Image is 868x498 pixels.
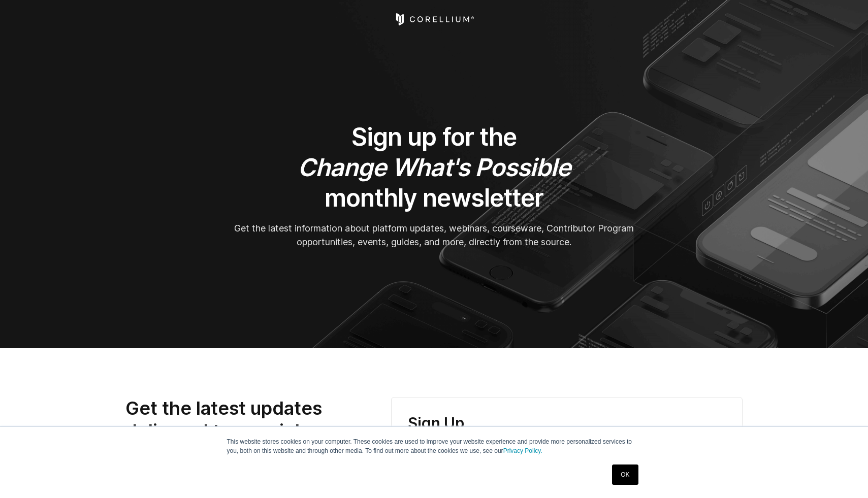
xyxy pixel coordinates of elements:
[227,437,641,455] p: This website stores cookies on your computer. These cookies are used to improve your website expe...
[408,414,726,433] h3: Sign Up
[298,152,571,182] strong: Change What's Possible
[503,447,542,454] a: Privacy Policy.
[125,397,346,443] h2: Get the latest updates delivered to your inbox
[231,221,637,249] p: Get the latest information about platform updates, webinars, courseware, Contributor Program oppo...
[231,122,637,213] h1: Sign up for the monthly newsletter
[612,464,638,485] a: OK
[394,13,474,25] a: Corellium Home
